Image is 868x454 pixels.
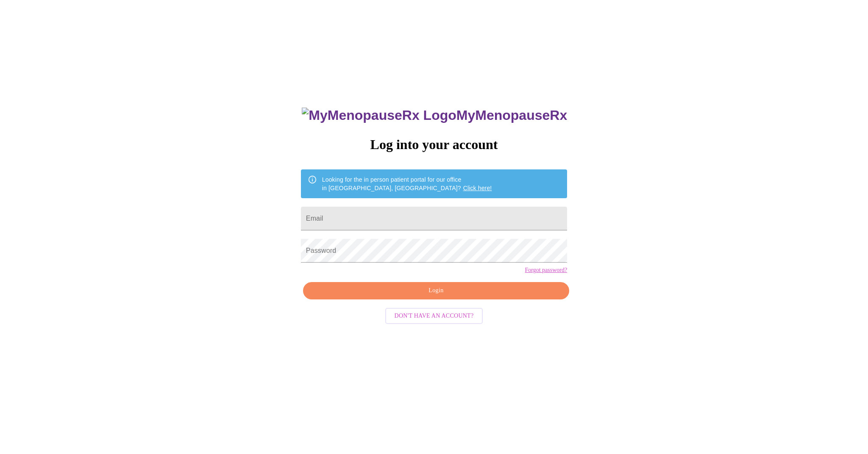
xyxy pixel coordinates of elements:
[313,285,559,296] span: Login
[385,308,483,324] button: Don't have an account?
[383,312,485,319] a: Don't have an account?
[303,282,569,299] button: Login
[322,172,492,196] div: Looking for the in person patient portal for our office in [GEOGRAPHIC_DATA], [GEOGRAPHIC_DATA]?
[301,137,567,152] h3: Log into your account
[302,108,567,123] h3: MyMenopauseRx
[463,185,492,191] a: Click here!
[525,267,567,274] a: Forgot password?
[395,311,474,321] span: Don't have an account?
[302,108,456,123] img: MyMenopauseRx Logo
